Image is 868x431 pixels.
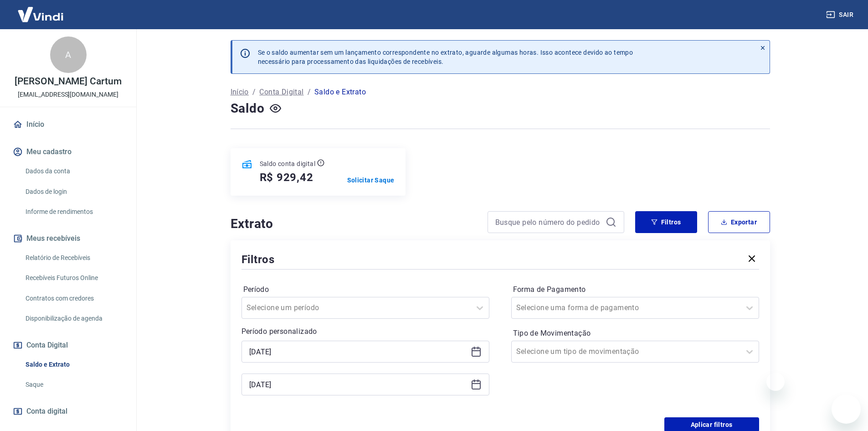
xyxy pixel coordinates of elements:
p: / [308,87,311,98]
button: Filtros [635,211,697,233]
p: / [252,87,256,98]
input: Busque pelo número do pedido [495,215,602,229]
iframe: Fechar mensagem [766,373,785,391]
img: Vindi [11,0,70,28]
h4: Saldo [231,99,265,118]
span: Conta digital [26,405,67,418]
a: Saque [22,375,125,394]
h5: Filtros [241,252,275,267]
label: Tipo de Movimentação [513,328,757,339]
iframe: Botão para abrir a janela de mensagens [832,395,861,424]
p: [EMAIL_ADDRESS][DOMAIN_NAME] [18,90,118,99]
p: Período personalizado [241,326,489,337]
p: Se o saldo aumentar sem um lançamento correspondente no extrato, aguarde algumas horas. Isso acon... [258,48,633,66]
p: [PERSON_NAME] Cartum [15,77,122,86]
p: Saldo conta digital [260,159,316,168]
button: Conta Digital [11,335,125,355]
a: Conta Digital [259,87,303,98]
h5: R$ 929,42 [260,170,313,185]
div: A [50,36,87,73]
input: Data final [249,378,467,391]
button: Exportar [708,211,770,233]
a: Dados de login [22,182,125,201]
h4: Extrato [231,215,477,233]
label: Forma de Pagamento [513,284,757,295]
button: Sair [824,6,857,23]
a: Conta digital [11,401,125,421]
a: Saldo e Extrato [22,355,125,374]
input: Data inicial [249,345,467,358]
a: Informe de rendimentos [22,203,125,221]
p: Saldo e Extrato [314,87,366,98]
label: Período [243,284,488,295]
a: Disponibilização de agenda [22,309,125,328]
a: Início [11,114,125,135]
a: Início [231,87,249,98]
a: Solicitar Saque [347,176,395,185]
button: Meus recebíveis [11,228,125,249]
a: Relatório de Recebíveis [22,249,125,267]
a: Contratos com credores [22,289,125,308]
button: Meu cadastro [11,142,125,162]
a: Recebíveis Futuros Online [22,269,125,287]
a: Dados da conta [22,162,125,181]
